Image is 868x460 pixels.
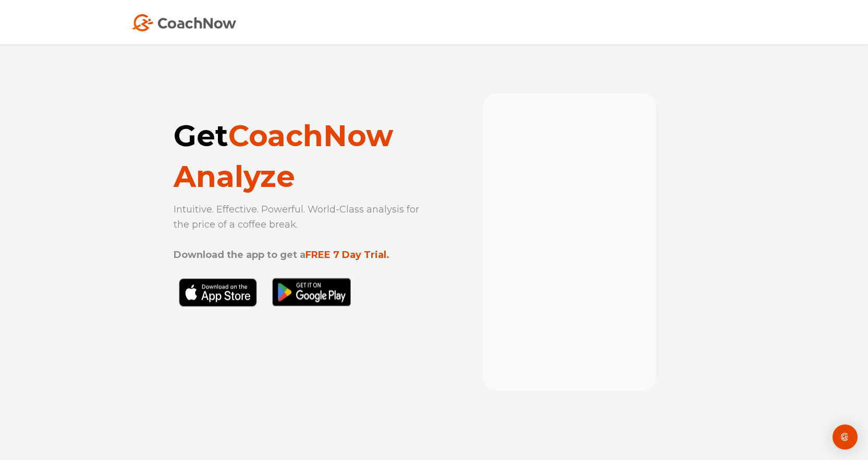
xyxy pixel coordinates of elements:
img: Black Download CoachNow on the App Store Button [174,278,356,330]
h1: Get [174,115,424,197]
strong: Download the app to get a [174,249,305,261]
strong: FREE 7 Day Trial. [305,249,389,261]
div: Open Intercom Messenger [833,424,858,450]
span: CoachNow Analyze [174,118,393,194]
p: Intuitive. Effective. Powerful. World-Class analysis for the price of a coffee break. [174,202,424,263]
img: Coach Now [132,14,236,31]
